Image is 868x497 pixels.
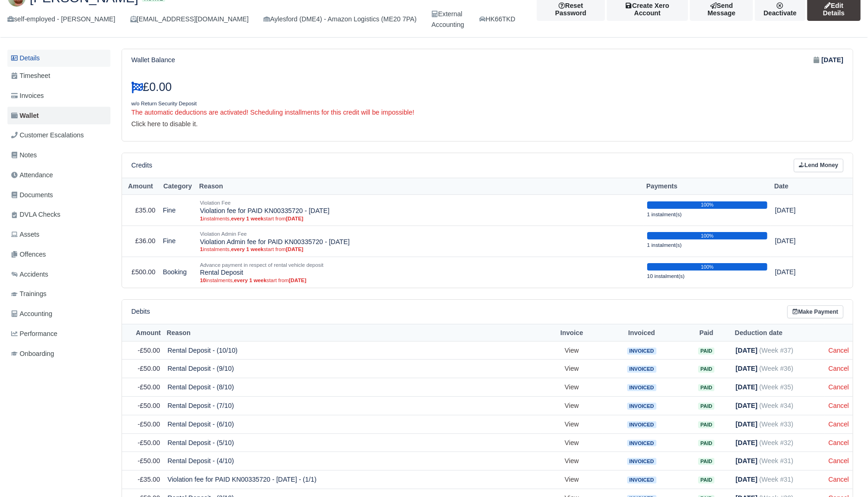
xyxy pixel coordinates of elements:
[131,56,175,64] h6: Wallet Balance
[122,257,159,287] td: £500.00
[627,403,656,410] span: Invoiced
[698,384,714,391] span: Paid
[736,365,758,372] strong: [DATE]
[759,347,793,354] span: (Week #37)
[7,206,110,224] a: DVLA Checks
[7,87,110,105] a: Invoices
[698,348,714,355] span: Paid
[138,383,160,391] span: -£50.00
[159,257,196,287] td: Booking
[122,226,159,257] td: £36.00
[231,216,264,221] strong: every 1 week
[264,14,417,25] div: Aylesford (DME4) - Amazon Logistics (ME20 7PA)
[131,120,198,128] a: Click here to disable it.
[286,246,303,252] strong: [DATE]
[771,257,831,287] td: [DATE]
[11,209,60,220] span: DVLA Checks
[200,246,640,252] small: instalments, start from
[196,226,643,257] td: Violation Admin fee for PAID KN00335720 - [DATE]
[736,402,758,409] strong: [DATE]
[122,324,164,342] th: Amount
[164,341,541,360] td: Rental Deposit - (10/10)
[11,150,37,161] span: Notes
[681,324,732,342] th: Paid
[286,216,303,221] strong: [DATE]
[822,452,868,497] iframe: Chat Widget
[627,348,656,355] span: Invoiced
[164,415,541,433] td: Rental Deposit - (6/10)
[732,324,825,342] th: Deduction date
[627,366,656,373] span: Invoiced
[431,9,464,30] div: External Accounting
[131,80,481,94] h3: £0.00
[627,458,656,465] span: Invoiced
[565,420,579,428] a: View
[131,109,843,116] h6: The automatic deductions are activated! Scheduling installments for this credit will be impossible!
[759,420,793,428] span: (Week #33)
[138,439,160,446] span: -£50.00
[7,14,116,25] div: self-employed - [PERSON_NAME]
[771,178,831,195] th: Date
[736,457,758,465] strong: [DATE]
[11,289,46,299] span: Trainings
[794,159,843,172] a: Lend Money
[164,397,541,415] td: Rental Deposit - (7/10)
[122,178,159,195] th: Amount
[603,324,681,342] th: Invoiced
[736,420,758,428] strong: [DATE]
[647,232,768,239] div: 100%
[200,231,247,237] small: Violation Admin Fee
[565,347,579,354] a: View
[131,161,152,169] h6: Credits
[565,383,579,391] a: View
[759,439,793,446] span: (Week #32)
[131,308,150,316] h6: Debits
[11,130,84,141] span: Customer Escalations
[759,402,793,409] span: (Week #34)
[200,277,640,284] small: instalments, start from
[11,309,52,319] span: Accounting
[196,178,643,195] th: Reason
[159,178,196,195] th: Category
[698,421,714,428] span: Paid
[164,378,541,397] td: Rental Deposit - (8/10)
[736,383,758,391] strong: [DATE]
[200,200,231,206] small: Violation Fee
[627,421,656,428] span: Invoiced
[11,329,58,339] span: Performance
[627,384,656,391] span: Invoiced
[7,166,110,184] a: Attendance
[647,212,682,217] small: 1 instalment(s)
[647,263,768,271] div: 100%
[138,420,160,428] span: -£50.00
[7,226,110,244] a: Assets
[138,347,160,354] span: -£50.00
[7,50,110,67] a: Details
[164,452,541,471] td: Rental Deposit - (4/10)
[647,201,768,209] div: 100%
[11,190,53,200] span: Documents
[7,325,110,343] a: Performance
[736,476,758,483] strong: [DATE]
[11,349,54,359] span: Onboarding
[759,365,793,372] span: (Week #36)
[200,278,206,283] strong: 10
[479,14,515,25] a: HK66TKD
[289,278,307,283] strong: [DATE]
[7,146,110,164] a: Notes
[231,246,264,252] strong: every 1 week
[200,262,323,268] small: Advance payment in respect of rental vehicle deposit
[196,257,643,287] td: Rental Deposit
[647,242,682,248] small: 1 instalment(s)
[164,433,541,452] td: Rental Deposit - (5/10)
[200,246,203,252] strong: 1
[122,195,159,226] td: £35.00
[627,440,656,447] span: Invoiced
[200,215,640,222] small: instalments, start from
[11,170,53,181] span: Attendance
[541,324,602,342] th: Invoice
[7,126,110,144] a: Customer Escalations
[138,402,160,409] span: -£50.00
[11,90,44,101] span: Invoices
